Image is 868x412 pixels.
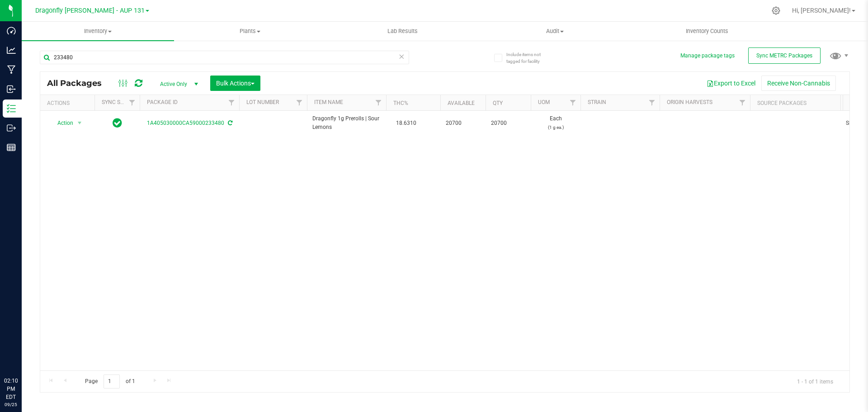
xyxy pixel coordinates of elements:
button: Receive Non-Cannabis [761,76,836,91]
span: All Packages [47,78,111,88]
a: Filter [645,95,660,110]
a: Lot Number [246,99,279,105]
a: Audit [479,22,631,41]
a: UOM [538,99,550,105]
div: Actions [47,100,91,106]
button: Sync METRC Packages [748,47,821,64]
span: Inventory [22,27,174,35]
a: Lab Results [326,22,479,41]
span: 18.6310 [392,117,421,130]
input: Search Package ID, Item Name, SKU, Lot or Part Number... [40,51,409,64]
inline-svg: Dashboard [7,26,16,35]
a: Plants [174,22,326,41]
iframe: Resource center unread badge [27,338,38,349]
span: Dragonfly 1g Prerolls | Sour Lemons [312,114,381,132]
span: Include items not tagged for facility [506,51,552,65]
input: 1 [104,374,120,388]
span: Audit [479,27,631,35]
a: Package ID [147,99,178,105]
span: Inventory Counts [674,27,741,35]
a: Item Name [314,99,343,105]
a: Filter [292,95,307,110]
inline-svg: Outbound [7,123,16,133]
a: Origin Harvests [667,99,712,105]
span: Lab Results [375,27,430,35]
span: select [74,117,85,129]
button: Bulk Actions [210,76,260,91]
inline-svg: Manufacturing [7,65,16,74]
span: 1 - 1 of 1 items [790,374,840,388]
a: Filter [224,95,239,110]
a: Available [448,100,475,106]
span: 20700 [446,119,480,128]
p: 09/25 [4,401,18,408]
span: Clear [398,51,405,62]
a: Inventory [22,22,174,41]
span: Action [49,117,74,129]
a: Filter [735,95,750,110]
a: THC% [393,100,408,106]
span: 20700 [491,119,525,128]
span: Plants [175,27,326,35]
span: Bulk Actions [216,80,255,87]
a: Inventory Counts [631,22,783,41]
iframe: Resource center [9,340,36,367]
span: Each [536,114,575,132]
th: Source Packages [750,95,840,111]
a: Qty [493,100,503,106]
span: Sync from Compliance System [226,120,232,126]
div: Manage settings [770,6,782,15]
p: (1 g ea.) [536,123,575,132]
a: Sync Status [102,99,137,105]
p: 02:10 PM EDT [4,377,18,401]
span: Sync METRC Packages [756,52,812,59]
span: Hi, [PERSON_NAME]! [792,7,851,14]
a: Filter [566,95,580,110]
inline-svg: Reports [7,143,16,152]
button: Manage package tags [680,52,735,60]
span: Dragonfly [PERSON_NAME] - AUP 131 [35,7,145,14]
a: Filter [125,95,140,110]
inline-svg: Analytics [7,46,16,55]
a: Strain [588,99,606,105]
inline-svg: Inbound [7,85,16,94]
a: Filter [371,95,386,110]
button: Export to Excel [701,76,761,91]
inline-svg: Inventory [7,104,16,113]
span: In Sync [113,117,122,129]
a: 1A405030000CA59000233480 [147,120,224,126]
span: Page of 1 [77,374,142,388]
